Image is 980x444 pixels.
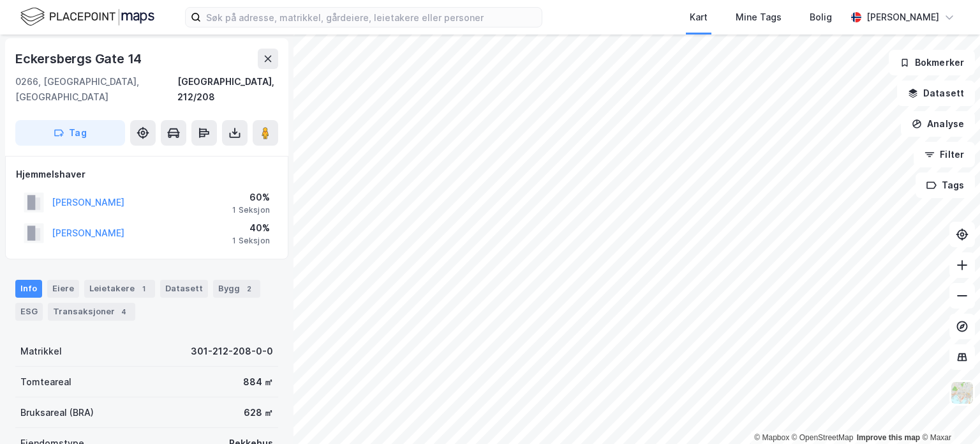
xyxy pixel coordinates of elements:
div: Bygg [213,280,260,298]
div: Kart [690,10,708,25]
div: Eiere [47,280,79,298]
div: Matrikkel [20,344,62,359]
div: Transaksjoner [48,303,135,321]
button: Datasett [897,80,975,106]
iframe: Chat Widget [916,383,980,444]
div: [GEOGRAPHIC_DATA], 212/208 [177,74,278,105]
div: 1 Seksjon [232,205,270,215]
div: Bruksareal (BRA) [20,405,94,420]
div: ESG [15,303,43,321]
button: Bokmerker [889,50,975,75]
div: 1 Seksjon [232,236,270,246]
div: Kontrollprogram for chat [916,383,980,444]
div: Leietakere [84,280,155,298]
img: Z [950,381,974,405]
a: Mapbox [754,433,789,442]
div: 40% [232,220,270,236]
div: Datasett [160,280,208,298]
div: Eckersbergs Gate 14 [15,49,144,69]
button: Tag [15,120,125,146]
button: Filter [914,142,975,167]
a: OpenStreetMap [792,433,854,442]
div: 2 [242,282,255,295]
input: Søk på adresse, matrikkel, gårdeiere, leietakere eller personer [201,8,542,27]
div: 0266, [GEOGRAPHIC_DATA], [GEOGRAPHIC_DATA] [15,74,177,105]
button: Analyse [901,111,975,137]
img: logo.f888ab2527a4732fd821a326f86c7f29.svg [20,6,154,28]
div: 884 ㎡ [243,374,273,390]
a: Improve this map [857,433,920,442]
div: Info [15,280,42,298]
div: Tomteareal [20,374,71,390]
div: Mine Tags [736,10,782,25]
div: Bolig [810,10,832,25]
div: 301-212-208-0-0 [191,344,273,359]
div: [PERSON_NAME] [866,10,939,25]
div: Hjemmelshaver [16,167,278,182]
div: 1 [137,282,150,295]
button: Tags [916,172,975,198]
div: 60% [232,190,270,205]
div: 628 ㎡ [244,405,273,420]
div: 4 [117,305,130,318]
